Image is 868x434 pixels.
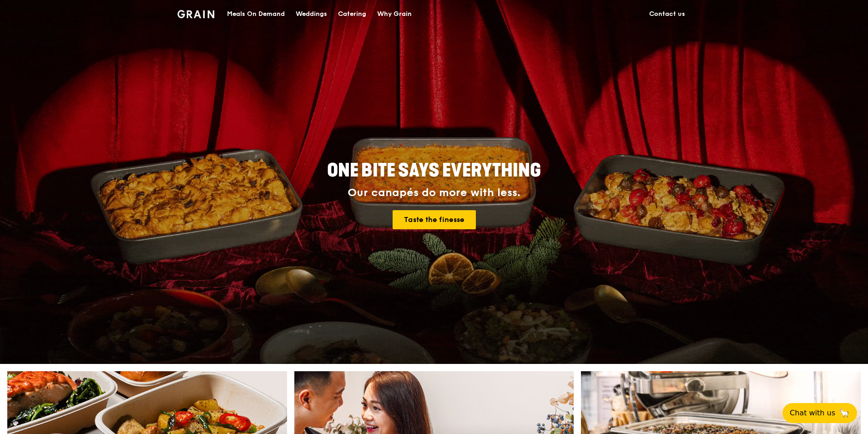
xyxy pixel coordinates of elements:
div: Our canapés do more with less. [270,187,598,199]
a: Catering [333,0,372,28]
span: ONE BITE SAYS EVERYTHING [327,160,541,182]
a: Why Grain [372,0,417,28]
a: Taste the finesse [393,210,476,229]
div: Meals On Demand [227,0,285,28]
a: Weddings [290,0,333,28]
div: Why Grain [377,0,412,28]
span: 🦙 [839,408,850,419]
span: Chat with us [790,408,835,419]
a: Contact us [644,0,691,28]
button: Chat with us🦙 [782,403,857,423]
img: Grain [177,10,214,18]
div: Catering [338,0,366,28]
div: Weddings [296,0,327,28]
